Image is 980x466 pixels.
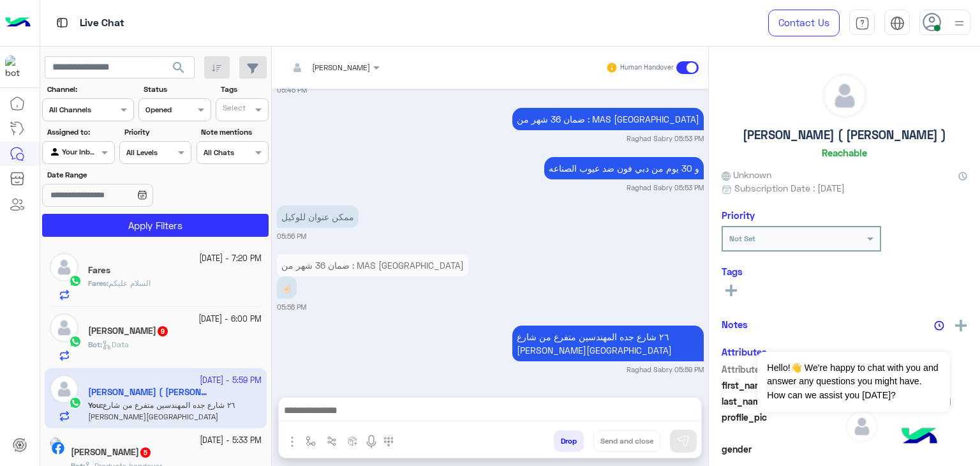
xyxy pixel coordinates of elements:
img: picture [50,437,61,449]
img: 1403182699927242 [5,56,28,79]
img: WhatsApp [69,335,82,348]
b: : [88,340,102,349]
span: Data [102,340,129,349]
span: Fares [88,278,107,288]
h5: Abdo ElMåhş [71,447,152,458]
img: add [955,320,967,331]
span: profile_pic [722,410,843,440]
p: 14/10/2025, 5:56 PM [277,254,468,276]
span: Attribute Name [722,363,843,376]
a: tab [849,10,875,36]
small: Human Handover [620,63,674,73]
button: Apply Filters [42,214,269,237]
button: select flow [301,430,322,451]
span: 5 [140,447,151,458]
button: Drop [554,430,584,452]
label: Status [144,84,209,95]
span: Unknown [722,168,771,181]
small: [DATE] - 7:20 PM [199,253,262,265]
img: Trigger scenario [327,436,337,446]
img: Facebook [52,442,64,455]
label: Assigned to: [47,126,113,138]
img: send message [677,435,690,447]
p: 14/10/2025, 5:53 PM [512,108,704,130]
h5: Ahmed king [88,326,169,336]
h6: Priority [722,209,755,221]
span: Bot [88,340,100,349]
p: 14/10/2025, 5:56 PM [277,276,297,299]
img: send attachment [285,434,300,449]
span: gender [722,442,843,456]
label: Priority [124,126,190,138]
span: [PERSON_NAME] [312,63,370,72]
img: Logo [5,10,31,36]
img: tab [890,16,905,31]
img: profile [951,15,967,31]
span: السلام عليكم [108,278,151,288]
img: defaultAdmin.png [846,410,878,442]
h5: [PERSON_NAME] ( [PERSON_NAME] ) [743,128,946,142]
img: defaultAdmin.png [50,313,78,342]
img: create order [348,436,358,446]
p: Live Chat [80,15,124,32]
a: Contact Us [768,10,840,36]
button: search [163,56,195,84]
span: Subscription Date : [DATE] [734,181,845,195]
small: 05:56 PM [277,302,306,312]
span: Hello!👋 We're happy to chat with you and answer any questions you might have. How can we assist y... [757,352,949,412]
button: Send and close [593,430,660,452]
label: Tags [221,84,267,95]
div: Select [221,102,246,117]
label: Date Range [47,169,190,181]
h5: Fares [88,265,110,276]
p: 14/10/2025, 5:53 PM [544,157,704,179]
label: Channel: [47,84,133,95]
b: : [88,278,108,288]
span: first_name [722,379,843,392]
span: 9 [158,326,168,336]
span: last_name [722,395,843,408]
p: 14/10/2025, 5:59 PM [512,326,704,361]
small: Raghad Sabry 05:53 PM [627,133,704,144]
img: hulul-logo.png [897,415,942,460]
img: tab [855,16,870,31]
h6: Attributes [722,346,767,357]
small: Raghad Sabry 05:53 PM [627,183,704,193]
img: WhatsApp [69,274,82,287]
b: Not Set [729,234,755,243]
img: select flow [306,436,316,446]
span: null [846,442,968,456]
small: Raghad Sabry 05:59 PM [627,365,704,375]
img: make a call [383,437,394,447]
h6: Tags [722,266,967,277]
img: tab [54,15,70,31]
img: defaultAdmin.png [50,253,78,282]
small: 05:56 PM [277,231,306,241]
img: notes [934,320,944,331]
span: search [171,60,186,75]
h6: Notes [722,319,748,330]
img: send voice note [364,434,379,449]
img: defaultAdmin.png [823,74,866,117]
small: 05:46 PM [277,85,307,95]
small: [DATE] - 6:00 PM [198,313,262,326]
button: Trigger scenario [322,430,343,451]
button: create order [343,430,364,451]
small: [DATE] - 5:33 PM [200,435,262,447]
h6: Reachable [822,147,867,158]
label: Note mentions [201,126,267,138]
p: 14/10/2025, 5:56 PM [277,206,359,228]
